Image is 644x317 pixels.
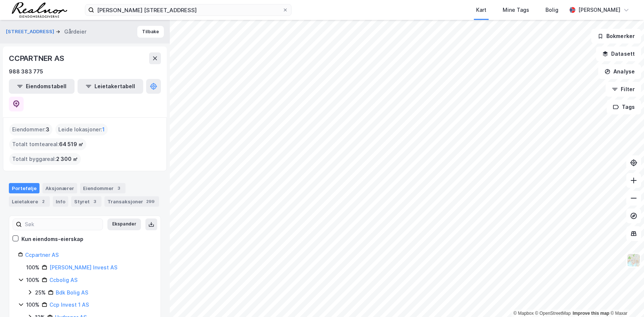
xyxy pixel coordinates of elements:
[107,218,141,230] button: Ekspander
[578,6,620,14] div: [PERSON_NAME]
[53,196,68,207] div: Info
[55,124,108,135] div: Leide lokasjoner :
[91,198,99,205] div: 3
[64,27,86,36] div: Gårdeier
[35,288,46,297] div: 25%
[71,196,101,207] div: Styret
[503,6,529,14] div: Mine Tags
[607,282,644,317] div: Kontrollprogram for chat
[22,219,103,230] input: Søk
[513,311,534,316] a: Mapbox
[56,155,78,163] span: 2 300 ㎡
[9,52,66,64] div: CCPARTNER AS
[78,79,143,94] button: Leietakertabell
[607,100,641,114] button: Tags
[49,277,78,283] a: Ccbolig AS
[596,46,641,61] button: Datasett
[115,185,123,192] div: 3
[102,125,105,134] span: 1
[39,198,47,205] div: 2
[21,235,83,244] div: Kun eiendoms-eierskap
[104,196,159,207] div: Transaksjoner
[12,2,67,18] img: realnor-logo.934646d98de889bb5806.png
[9,138,86,150] div: Totalt tomteareal :
[25,252,59,258] a: Ccpartner AS
[6,28,56,35] button: [STREET_ADDRESS]
[26,300,39,309] div: 100%
[26,263,39,272] div: 100%
[56,289,88,296] a: Bdk Bolig AS
[26,276,39,285] div: 100%
[9,67,43,76] div: 988 383 775
[9,79,75,94] button: Eiendomstabell
[59,140,83,149] span: 64 519 ㎡
[607,282,644,317] iframe: Chat Widget
[535,311,571,316] a: OpenStreetMap
[145,198,156,205] div: 299
[49,302,89,308] a: Ccp Invest 1 AS
[573,311,609,316] a: Improve this map
[42,183,77,193] div: Aksjonærer
[46,125,49,134] span: 3
[94,4,282,15] input: Søk på adresse, matrikkel, gårdeiere, leietakere eller personer
[9,124,52,135] div: Eiendommer :
[9,196,50,207] div: Leietakere
[9,153,81,165] div: Totalt byggareal :
[9,183,39,193] div: Portefølje
[606,82,641,97] button: Filter
[627,253,641,267] img: Z
[49,264,117,271] a: [PERSON_NAME] Invest AS
[137,26,164,38] button: Tilbake
[598,64,641,79] button: Analyse
[545,6,558,14] div: Bolig
[476,6,486,14] div: Kart
[80,183,125,193] div: Eiendommer
[591,29,641,44] button: Bokmerker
